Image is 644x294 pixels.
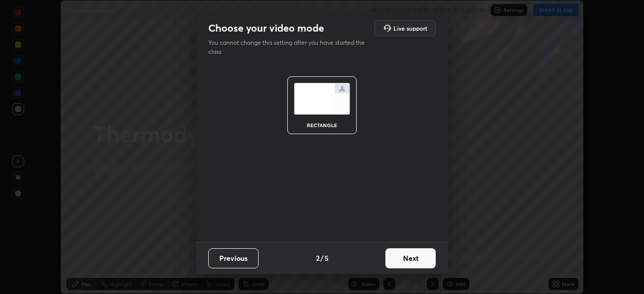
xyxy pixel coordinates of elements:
[385,248,436,268] button: Next
[208,38,371,56] p: You cannot change this setting after you have started the class
[208,248,259,268] button: Previous
[325,253,329,263] h4: 5
[320,253,324,263] h4: /
[294,83,350,115] img: normalScreenIcon.ae25ed63.svg
[316,253,319,263] h4: 2
[208,22,324,35] h2: Choose your video mode
[302,123,342,128] div: rectangle
[393,25,427,31] h5: Live support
